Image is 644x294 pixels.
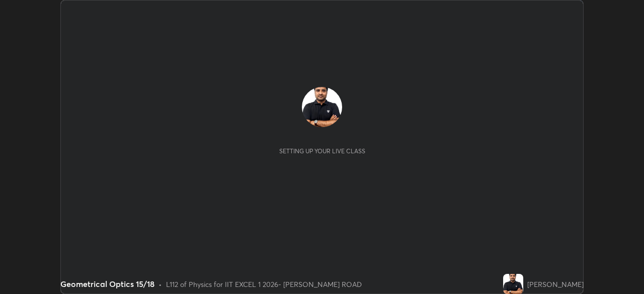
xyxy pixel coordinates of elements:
div: [PERSON_NAME] [527,279,584,289]
div: L112 of Physics for IIT EXCEL 1 2026- [PERSON_NAME] ROAD [166,279,362,289]
img: 90d292592ae04b91affd704c9c3a681c.png [302,87,342,127]
div: Geometrical Optics 15/18 [60,278,154,290]
div: Setting up your live class [279,147,365,155]
img: 90d292592ae04b91affd704c9c3a681c.png [503,274,523,294]
div: • [158,279,162,289]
